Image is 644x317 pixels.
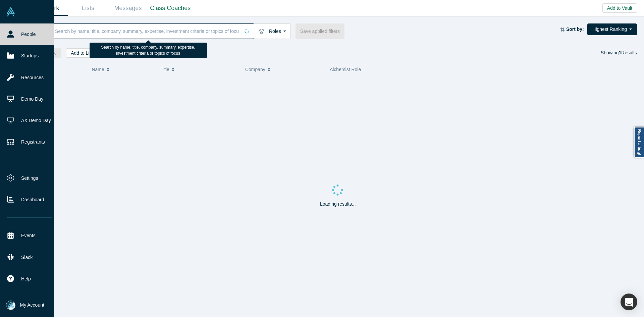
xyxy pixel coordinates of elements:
[619,50,622,55] strong: 1
[245,62,323,76] button: Company
[92,62,154,76] button: Name
[161,62,169,76] span: Title
[54,23,240,39] input: Search by name, title, company, summary, expertise, investment criteria or topics of focus
[161,62,238,76] button: Title
[6,7,15,16] img: Alchemist Vault Logo
[566,27,584,32] strong: Sort by:
[148,0,193,16] a: Class Coaches
[245,62,265,76] span: Company
[66,48,98,58] button: Add to List
[92,62,104,76] span: Name
[634,127,644,158] a: Report a bug!
[20,302,44,309] span: My Account
[21,275,31,282] span: Help
[330,67,361,72] span: Alchemist Role
[601,48,637,58] div: Showing
[320,201,356,208] p: Loading results...
[619,50,637,55] span: Results
[296,23,344,39] button: Save applied filters
[6,301,15,310] img: Mia Scott's Account
[602,3,637,13] button: Add to Vault
[254,23,291,39] button: Roles
[68,0,108,16] a: Lists
[587,23,637,35] button: Highest Ranking
[108,0,148,16] a: Messages
[6,301,44,310] button: My Account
